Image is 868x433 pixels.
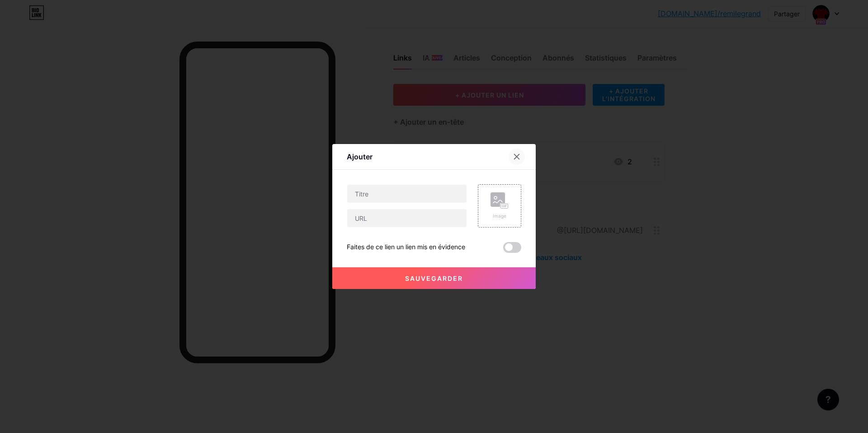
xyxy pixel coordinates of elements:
font: Ajouter [347,152,373,161]
font: Faites de ce lien un lien mis en évidence [347,243,465,251]
font: Image [493,213,506,219]
input: URL [347,209,467,227]
input: Titre [347,185,467,203]
button: Sauvegarder [332,267,536,289]
font: Sauvegarder [405,275,463,282]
